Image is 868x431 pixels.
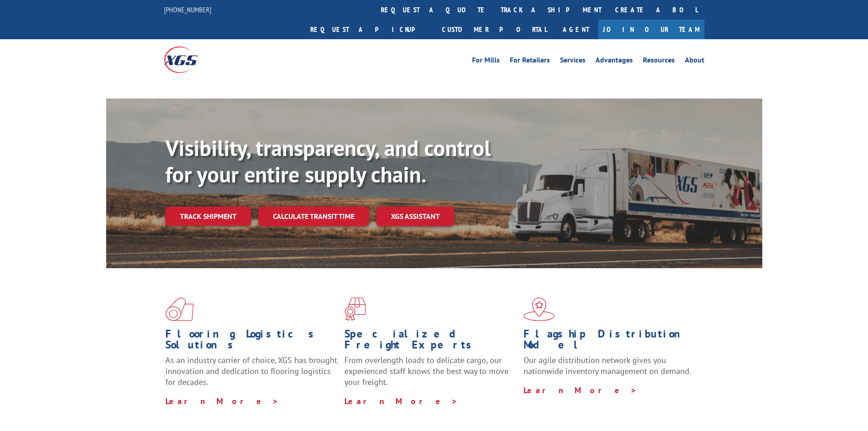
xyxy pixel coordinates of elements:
a: Track shipment [165,207,251,226]
a: Agent [554,20,598,39]
span: As an industry carrier of choice, XGS has brought innovation and dedication to flooring logistics... [165,355,337,387]
a: [PHONE_NUMBER] [164,5,211,14]
a: Learn More > [344,396,458,406]
h1: Specialized Freight Experts [344,328,517,355]
a: XGS ASSISTANT [376,207,454,226]
a: Advantages [596,57,633,67]
b: Visibility, transparency, and control for your entire supply chain. [165,134,491,188]
a: For Retailers [510,57,550,67]
img: xgs-icon-focused-on-flooring-red [344,297,366,321]
a: For Mills [472,57,500,67]
a: Calculate transit time [258,207,369,226]
a: Services [560,57,586,67]
a: Resources [643,57,675,67]
h1: Flooring Logistics Solutions [165,328,338,355]
span: Our agile distribution network gives you nationwide inventory management on demand. [524,355,691,376]
img: xgs-icon-total-supply-chain-intelligence-red [165,297,194,321]
h1: Flagship Distribution Model [524,328,696,355]
a: Join Our Team [598,20,704,39]
p: From overlength loads to delicate cargo, our experienced staff knows the best way to move your fr... [344,355,517,395]
a: About [685,57,704,67]
a: Learn More > [165,396,279,406]
a: Request a pickup [303,20,435,39]
a: Customer Portal [435,20,554,39]
img: xgs-icon-flagship-distribution-model-red [524,297,555,321]
a: Learn More > [524,385,637,395]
